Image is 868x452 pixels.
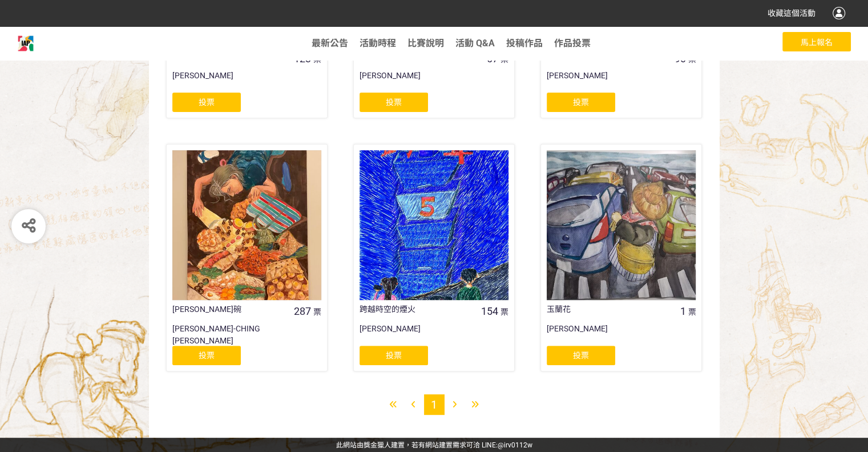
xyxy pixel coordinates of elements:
div: [PERSON_NAME]-CHING [PERSON_NAME] [172,323,321,346]
button: 馬上報名 [782,32,851,51]
span: 投票 [386,351,402,360]
span: 票 [688,55,696,64]
div: [PERSON_NAME] [360,323,508,346]
a: 最新公告 [312,38,348,49]
a: 跨越時空的煙火154票[PERSON_NAME]投票 [353,144,515,371]
a: [PERSON_NAME]碗287票[PERSON_NAME]-CHING [PERSON_NAME]投票 [166,144,328,371]
span: 票 [688,307,696,317]
a: 此網站由獎金獵人建置，若有網站建置需求 [336,441,466,449]
span: 投票 [199,351,215,360]
span: 可洽 LINE: [336,441,532,449]
span: 收藏這個活動 [768,9,815,18]
span: 票 [500,55,508,64]
span: 67 [487,53,498,65]
a: 作品投票 [554,38,591,49]
a: 活動時程 [360,38,396,49]
span: 投稿作品 [506,38,543,49]
span: 154 [481,305,498,317]
div: [PERSON_NAME] [547,70,696,93]
span: 投票 [386,98,402,107]
div: 玉蘭花 [547,303,666,315]
span: 票 [500,307,508,317]
div: [PERSON_NAME]碗 [172,303,292,315]
a: 玉蘭花1票[PERSON_NAME]投票 [540,144,702,371]
span: 投票 [573,98,589,107]
div: [PERSON_NAME] [172,70,321,93]
span: 投票 [573,351,589,360]
a: @irv0112w [498,441,532,449]
a: 活動 Q&A [455,38,495,49]
span: 1 [680,305,685,317]
img: 2026 IAP羅浮宮國際藝術展徵件 [17,35,34,52]
div: [PERSON_NAME] [547,323,696,346]
span: 287 [294,305,311,317]
span: 票 [313,307,321,317]
span: 1 [431,398,437,411]
span: 123 [294,53,311,65]
span: 馬上報名 [801,38,833,47]
div: [PERSON_NAME] [360,70,508,93]
span: 票 [313,55,321,64]
div: 跨越時空的煙火 [360,303,479,315]
span: 投票 [199,98,215,107]
a: 比賽說明 [407,38,444,49]
span: 90 [674,53,685,65]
